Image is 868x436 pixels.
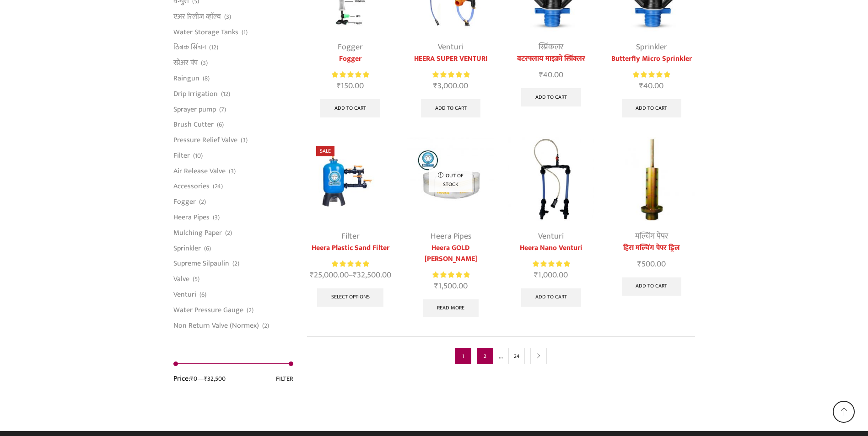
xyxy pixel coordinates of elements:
span: ₹0 [190,373,197,384]
span: ₹ [639,79,643,93]
a: Venturi [438,40,464,54]
span: (1) [242,28,248,37]
div: Rated 5.00 out of 5 [332,259,369,269]
bdi: 32,500.00 [353,268,391,282]
a: Butterfly Micro Sprinkler [608,53,695,64]
a: Drip Irrigation [173,86,218,101]
div: Rated 5.00 out of 5 [432,270,469,280]
a: स्प्रिंकलर [539,40,563,54]
span: Rated out of 5 [533,259,570,269]
a: Venturi [173,287,196,302]
a: Valve [173,271,189,287]
bdi: 40.00 [639,79,663,93]
div: Rated 5.00 out of 5 [633,70,670,80]
span: (5) [193,275,199,284]
bdi: 1,500.00 [434,279,468,293]
a: Select options for “Heera Plastic Sand Filter” [317,288,384,307]
span: Rated out of 5 [432,270,469,280]
span: (3) [224,12,231,21]
a: Add to cart: “Heera Nano Venturi” [521,288,581,307]
a: Sprayer pump [173,101,216,117]
span: ₹ [433,79,437,93]
a: Fogger [307,53,394,64]
a: Supreme Silpaulin [173,256,229,271]
span: (3) [201,58,208,68]
span: (2) [247,306,253,315]
a: Page 2 [477,348,493,364]
div: Rated 5.00 out of 5 [432,70,469,80]
a: Add to cart: “Fogger” [320,99,380,117]
a: ठिबक सिंचन [173,40,206,55]
span: Page 1 [455,348,471,364]
img: Mulching Paper Hole [608,137,695,223]
span: Rated out of 5 [633,70,670,80]
span: Rated out of 5 [432,70,469,80]
div: Price: — [173,373,226,384]
span: (12) [209,43,218,52]
a: Read more about “Heera GOLD Krishi Pipe” [423,299,479,318]
span: ₹ [539,68,543,82]
a: Brush Cutter [173,117,214,133]
a: Water Pressure Gauge [173,302,243,318]
span: ₹ [534,268,538,282]
a: स्प्रेअर पंप [173,55,198,71]
a: Heera Pipes [431,229,471,243]
nav: Product Pagination [307,336,695,375]
a: Sprinkler [173,240,201,256]
span: (6) [199,290,206,299]
p: Out of stock [429,168,473,192]
img: Heera Plastic Sand Filter [307,137,394,223]
button: Filter [276,373,293,384]
a: Sprinkler [636,40,667,54]
bdi: 1,000.00 [534,268,568,282]
a: Add to cart: “HEERA SUPER VENTURI” [421,99,481,117]
a: Water Storage Tanks [173,24,238,40]
span: (12) [221,90,230,99]
a: Venturi [538,229,564,243]
a: Mulching Paper [173,225,222,240]
span: Rated out of 5 [332,70,369,80]
bdi: 500.00 [637,257,666,271]
span: ₹ [310,268,314,282]
span: (3) [213,213,220,222]
a: Accessories [173,179,210,194]
span: (6) [204,244,211,253]
span: (10) [193,151,203,160]
span: ₹32,500 [204,373,226,384]
bdi: 3,000.00 [433,79,468,93]
div: Rated 5.00 out of 5 [533,259,570,269]
a: Heera Pipes [173,210,210,225]
a: एअर रिलीज व्हाॅल्व [173,9,221,24]
a: Filter [173,148,190,163]
a: मल्चिंग पेपर [635,229,668,243]
span: (2) [262,321,269,330]
a: Fogger [173,194,196,210]
img: Heera GOLD Krishi Pipe [407,137,494,223]
span: (8) [203,74,210,83]
img: Heera Nano Venturi [508,137,594,223]
span: ₹ [353,268,357,282]
a: Add to cart: “बटरफ्लाय माइक्रो स्प्रिंक्लर” [521,88,581,106]
span: – [307,269,394,282]
span: (3) [241,136,248,145]
a: Air Release Valve [173,163,226,179]
div: Rated 5.00 out of 5 [332,70,369,80]
bdi: 25,000.00 [310,268,349,282]
span: (7) [219,105,226,114]
span: ₹ [434,279,438,293]
bdi: 150.00 [337,79,364,93]
span: (6) [217,120,224,129]
a: Raingun [173,71,199,86]
a: बटरफ्लाय माइक्रो स्प्रिंक्लर [508,53,594,64]
a: Filter [341,229,360,243]
span: Sale [316,146,334,156]
span: (2) [199,197,206,207]
a: Page 24 [508,348,525,364]
a: Add to cart: “Butterfly Micro Sprinkler” [622,99,682,117]
a: Add to cart: “हिरा मल्चिंग पेपर ड्रिल” [622,277,682,296]
bdi: 40.00 [539,68,563,82]
span: (2) [232,259,239,268]
span: (2) [225,229,232,238]
a: हिरा मल्चिंग पेपर ड्रिल [608,243,695,254]
span: (24) [213,182,223,191]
